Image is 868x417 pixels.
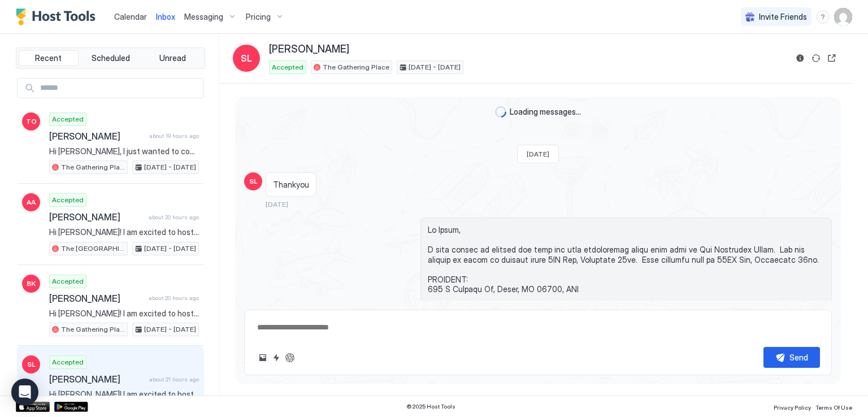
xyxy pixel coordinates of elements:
[816,10,830,24] div: menu
[815,401,852,412] a: Terms Of Use
[114,12,147,21] span: Calendar
[241,51,252,65] span: SL
[49,131,145,142] span: [PERSON_NAME]
[54,402,88,412] a: Google Play Store
[144,244,196,254] span: [DATE] - [DATE]
[815,404,852,411] span: Terms Of Use
[49,227,199,237] span: Hi [PERSON_NAME]! I am excited to host you at The [GEOGRAPHIC_DATA]! LOCATION: [STREET_ADDRESS] K...
[149,294,199,302] span: about 20 hours ago
[61,162,125,172] span: The Gathering Place
[409,62,461,72] span: [DATE] - [DATE]
[156,12,175,21] span: Inbox
[52,357,84,367] span: Accepted
[283,351,297,364] button: ChatGPT Auto Reply
[27,279,36,289] span: BK
[61,324,125,335] span: The Gathering Place
[144,324,196,335] span: [DATE] - [DATE]
[256,351,270,364] button: Upload image
[49,373,145,385] span: [PERSON_NAME]
[156,11,175,23] a: Inbox
[49,389,199,399] span: Hi [PERSON_NAME]! I am excited to host you at The Gathering Place! LOCATION: [STREET_ADDRESS] KEY...
[81,50,141,66] button: Scheduled
[49,211,144,223] span: [PERSON_NAME]
[272,62,303,72] span: Accepted
[19,50,79,66] button: Recent
[144,162,196,172] span: [DATE] - [DATE]
[273,180,309,190] span: Thankyou
[495,106,506,118] div: loading
[49,309,199,319] span: Hi [PERSON_NAME]! I am excited to host you at The Gathering Place! LOCATION: [STREET_ADDRESS] KEY...
[114,11,147,23] a: Calendar
[35,53,62,63] span: Recent
[266,200,288,208] span: [DATE]
[774,401,811,412] a: Privacy Policy
[323,62,389,72] span: The Gathering Place
[52,114,84,124] span: Accepted
[774,404,811,411] span: Privacy Policy
[834,8,852,26] div: User profile
[92,53,130,63] span: Scheduled
[149,214,199,221] span: about 20 hours ago
[763,347,820,368] button: Send
[49,146,199,157] span: Hi [PERSON_NAME], I just wanted to connect and give you more information about your stay at The [...
[16,8,101,25] a: Host Tools Logo
[159,53,186,63] span: Unread
[142,50,202,66] button: Unread
[36,79,203,98] input: Input Field
[149,132,199,140] span: about 19 hours ago
[269,43,349,56] span: [PERSON_NAME]
[61,244,125,254] span: The [GEOGRAPHIC_DATA]
[510,107,581,117] span: Loading messages...
[527,150,549,158] span: [DATE]
[11,379,38,406] div: Open Intercom Messenger
[246,12,271,22] span: Pricing
[52,276,84,286] span: Accepted
[27,197,36,207] span: AA
[52,195,84,205] span: Accepted
[789,351,808,363] div: Send
[184,12,223,22] span: Messaging
[825,51,839,65] button: Open reservation
[759,12,807,22] span: Invite Friends
[26,116,37,127] span: TO
[49,293,144,304] span: [PERSON_NAME]
[16,402,50,412] a: App Store
[270,351,283,364] button: Quick reply
[406,403,455,410] span: © 2025 Host Tools
[149,376,199,383] span: about 21 hours ago
[27,359,36,370] span: SL
[809,51,823,65] button: Sync reservation
[16,47,205,69] div: tab-group
[249,176,258,186] span: SL
[793,51,807,65] button: Reservation information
